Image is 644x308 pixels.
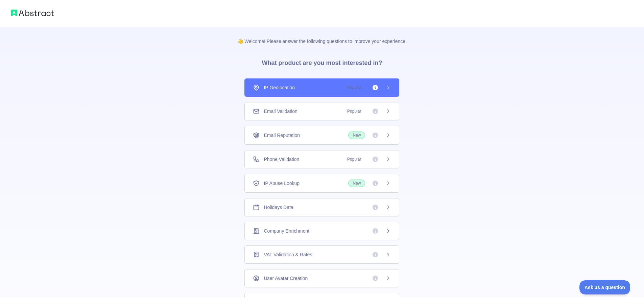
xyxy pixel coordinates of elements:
span: New [348,132,365,139]
span: User Avatar Creation [264,275,308,282]
span: VAT Validation & Rates [264,251,312,258]
iframe: Toggle Customer Support [579,280,630,294]
span: Email Reputation [264,132,300,139]
h3: What product are you most interested in? [251,45,393,78]
span: Company Enrichment [264,228,309,234]
span: New [348,180,365,187]
span: Email Validation [264,108,297,115]
p: 👋 Welcome! Please answer the following questions to improve your experience. [226,27,418,45]
span: Popular [343,108,365,115]
span: Popular [343,84,365,91]
span: IP Abuse Lookup [264,180,300,187]
span: Phone Validation [264,156,299,163]
img: Abstract logo [11,8,54,18]
span: IP Geolocation [264,84,295,91]
span: Holidays Data [264,204,293,211]
span: Popular [343,156,365,163]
